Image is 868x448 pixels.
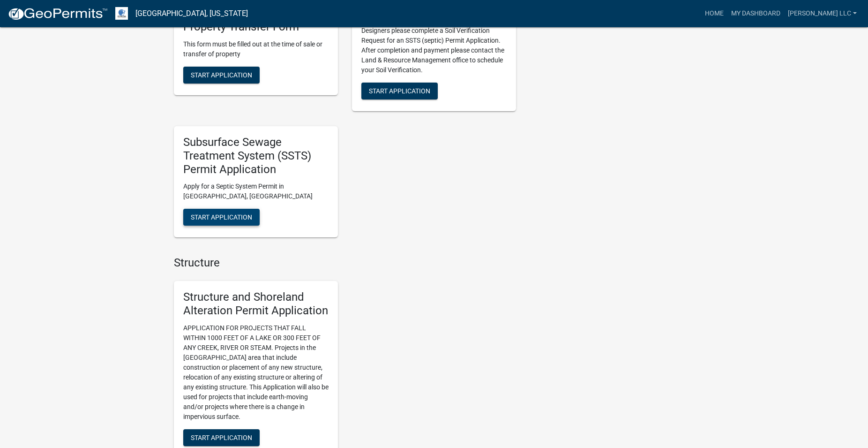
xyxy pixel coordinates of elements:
[701,5,727,23] a: Home
[183,429,260,446] button: Start Application
[135,6,248,22] a: [GEOGRAPHIC_DATA], [US_STATE]
[183,39,329,59] p: This form must be filled out at the time of sale or transfer of property
[191,71,252,78] span: Start Application
[361,26,507,75] p: Designers please complete a Soil Verification Request for an SSTS (septic) Permit Application. Af...
[191,433,252,441] span: Start Application
[361,83,438,99] button: Start Application
[174,256,516,270] h4: Structure
[183,136,329,176] h5: Subsurface Sewage Treatment System (SSTS) Permit Application
[191,213,252,221] span: Start Application
[183,67,260,84] button: Start Application
[183,182,329,201] p: Apply for a Septic System Permit in [GEOGRAPHIC_DATA], [GEOGRAPHIC_DATA]
[115,7,128,20] img: Otter Tail County, Minnesota
[183,209,260,226] button: Start Application
[183,290,329,318] h5: Structure and Shoreland Alteration Permit Application
[727,5,784,23] a: My Dashboard
[784,5,861,23] a: [PERSON_NAME] LLC
[183,323,329,422] p: APPLICATION FOR PROJECTS THAT FALL WITHIN 1000 FEET OF A LAKE OR 300 FEET OF ANY CREEK, RIVER OR ...
[369,87,430,95] span: Start Application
